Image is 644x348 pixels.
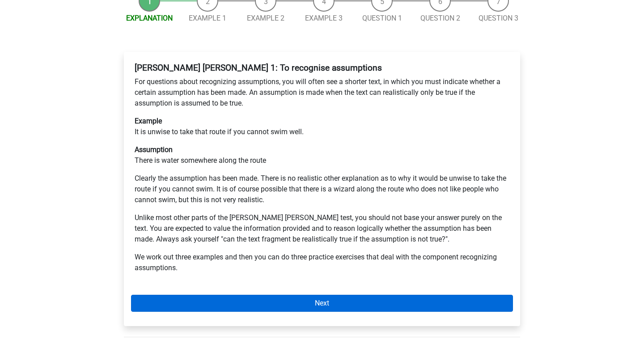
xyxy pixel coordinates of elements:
a: Question 2 [420,14,460,22]
p: It is unwise to take that route if you cannot swim well. [135,116,509,137]
p: We work out three examples and then you can do three practice exercises that deal with the compon... [135,252,509,273]
p: Clearly the assumption has been made. There is no realistic other explanation as to why it would ... [135,173,509,205]
b: Assumption [135,145,173,154]
p: Unlike most other parts of the [PERSON_NAME] [PERSON_NAME] test, you should not base your answer ... [135,212,509,245]
p: There is water somewhere along the route [135,144,509,166]
a: Next [131,295,513,312]
a: Explanation [126,14,173,22]
a: Example 3 [305,14,343,22]
b: [PERSON_NAME] [PERSON_NAME] 1: To recognise assumptions [135,63,382,73]
a: Question 3 [479,14,518,22]
b: Example [135,117,162,125]
p: For questions about recognizing assumptions, you will often see a shorter text, in which you must... [135,76,509,109]
a: Example 1 [189,14,226,22]
a: Example 2 [247,14,284,22]
a: Question 1 [362,14,402,22]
